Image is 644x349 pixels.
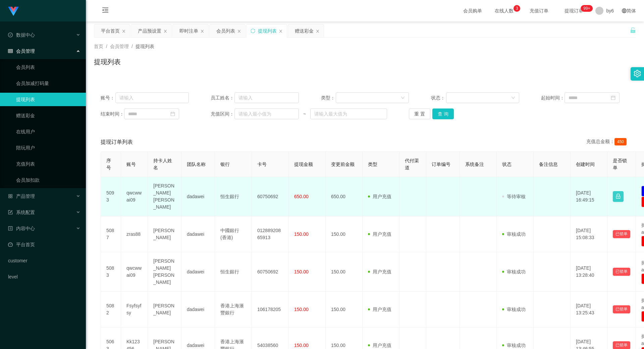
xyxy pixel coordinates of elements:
a: 充值列表 [16,157,80,171]
span: / [131,44,133,49]
span: 系统备注 [465,162,484,167]
i: 图标: close [200,29,204,33]
button: 已锁单 [613,230,630,238]
td: [PERSON_NAME] [PERSON_NAME] [148,177,181,216]
i: 图标: close [316,29,320,33]
td: 中國銀行 (香港) [215,216,252,252]
td: [DATE] 13:25:43 [571,292,607,328]
a: customer [8,254,80,267]
span: 150.00 [294,343,309,348]
td: qwcwwai09 [121,252,148,292]
button: 图标: lock [613,191,624,202]
input: 请输入 [234,92,299,103]
span: 充值订单 [526,8,552,13]
td: dadawei [181,177,215,216]
div: 会员列表 [216,25,235,37]
i: 图标: down [511,96,515,100]
td: 5083 [101,252,121,292]
span: 150.00 [294,307,309,312]
span: 450 [614,138,627,145]
td: 60750692 [252,252,289,292]
span: 内容中心 [8,226,35,231]
td: 01288920865913 [252,216,289,252]
span: 提现订单列表 [101,138,133,146]
a: 在线用户 [16,125,80,138]
button: 重 置 [409,108,430,119]
span: 创建时间 [576,162,595,167]
td: 150.00 [326,292,363,328]
span: 类型 [368,162,377,167]
span: 备注信息 [539,162,558,167]
span: 审核成功 [502,231,526,237]
td: [DATE] 15:08:33 [571,216,607,252]
input: 请输入最小值为 [234,108,299,119]
i: 图标: global [622,8,627,13]
i: 图标: setting [634,70,641,77]
i: 图标: close [163,29,167,33]
img: logo.9652507e.png [8,7,19,16]
td: 恒生銀行 [215,177,252,216]
span: 变更前金额 [331,162,355,167]
span: 数据中心 [8,32,35,38]
span: 会员管理 [110,44,129,49]
input: 请输入最大值为 [310,108,387,119]
span: ~ [299,111,310,118]
i: 图标: profile [8,226,13,231]
span: 订单编号 [432,162,450,167]
div: 平台首页 [101,25,120,37]
td: 恒生銀行 [215,252,252,292]
i: 图标: form [8,210,13,215]
span: 状态 [502,162,512,167]
i: 图标: down [401,96,405,100]
div: 赠送彩金 [295,25,314,37]
span: 是否锁单 [613,158,627,170]
td: 香港上海滙豐銀行 [215,292,252,328]
i: 图标: close [237,29,241,33]
sup: 333 [581,5,593,12]
span: 类型： [321,94,336,101]
td: 5082 [101,292,121,328]
a: 陪玩用户 [16,141,80,155]
i: 图标: calendar [611,95,615,100]
span: 银行 [220,162,230,167]
span: 会员管理 [8,48,35,54]
button: 已锁单 [613,268,630,276]
input: 请输入 [115,92,189,103]
span: 产品管理 [8,193,35,199]
span: 用户充值 [368,194,391,199]
span: 提现列表 [136,44,154,49]
button: 查 询 [432,108,454,119]
div: 充值总金额： [586,138,629,146]
span: 提现订单 [561,8,587,13]
i: 图标: close [122,29,126,33]
span: 用户充值 [368,269,391,274]
span: 150.00 [294,231,309,237]
div: 产品预设置 [138,25,161,37]
p: 3 [516,5,518,12]
td: [DATE] 13:28:40 [571,252,607,292]
td: [PERSON_NAME] [148,292,181,328]
span: 用户充值 [368,231,391,237]
span: 账号 [126,162,136,167]
td: [DATE] 16:49:15 [571,177,607,216]
td: 150.00 [326,216,363,252]
span: 系统配置 [8,210,35,215]
span: 账号： [101,94,115,101]
span: 状态： [431,94,446,101]
td: 106178205 [252,292,289,328]
span: 在线人数 [491,8,517,13]
i: 图标: calendar [170,112,175,116]
span: 审核成功 [502,343,526,348]
td: 5093 [101,177,121,216]
a: 会员列表 [16,60,80,74]
i: 图标: close [279,29,283,33]
div: 提现列表 [258,25,277,37]
i: 图标: appstore-o [8,194,13,199]
td: [PERSON_NAME] [148,216,181,252]
a: 提现列表 [16,93,80,106]
span: 结束时间： [101,111,124,118]
span: 审核成功 [502,307,526,312]
i: 图标: table [8,49,13,53]
span: 持卡人姓名 [153,158,172,170]
span: 等待审核 [502,194,526,199]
